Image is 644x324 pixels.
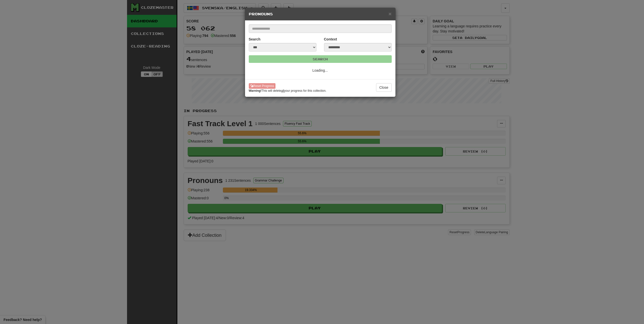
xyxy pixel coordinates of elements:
label: Search [249,37,261,42]
button: Search [249,55,392,63]
h5: Pronouns [249,12,392,17]
p: Loading... [249,68,392,73]
button: Reset Progress [249,83,276,89]
button: Close [376,83,392,92]
u: all [281,89,284,92]
button: Close [388,11,391,16]
small: This will delete your progress for this collection. [249,89,327,93]
span: × [388,11,391,17]
label: Context [324,37,337,42]
strong: Warning! [249,89,262,92]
